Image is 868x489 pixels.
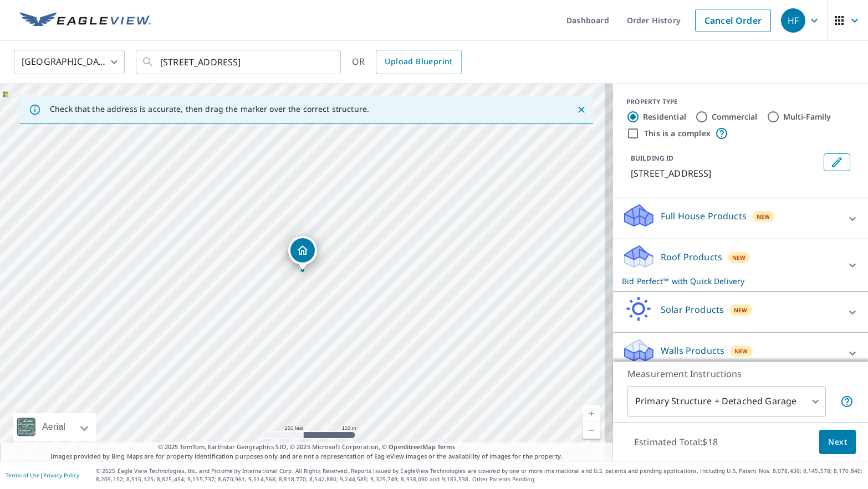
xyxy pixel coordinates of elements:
[783,111,831,122] label: Multi-Family
[627,386,826,417] div: Primary Structure + Detached Garage
[288,236,317,270] div: Dropped pin, building 1, Residential property, 9035 NW 21st St Coral Springs, FL 33071
[39,413,69,441] div: Aerial
[627,367,854,380] p: Measurement Instructions
[625,430,727,454] p: Estimated Total: $18
[14,47,125,78] div: [GEOGRAPHIC_DATA]
[385,55,452,69] span: Upload Blueprint
[732,253,746,262] span: New
[6,471,40,479] a: Terms of Use
[712,111,758,122] label: Commercial
[583,405,600,422] a: Current Level 17, Zoom In
[840,395,854,408] span: Your report will include the primary structure and a detached garage if one exists.
[781,8,805,33] div: HF
[43,471,79,479] a: Privacy Policy
[6,472,79,478] p: |
[819,430,856,455] button: Next
[757,212,770,221] span: New
[50,104,369,114] p: Check that the address is accurate, then drag the marker over the correct structure.
[389,442,435,451] a: OpenStreetMap
[96,467,862,483] p: © 2025 Eagle View Technologies, Inc. and Pictometry International Corp. All Rights Reserved. Repo...
[631,167,819,180] p: [STREET_ADDRESS]
[661,344,724,357] p: Walls Products
[574,102,589,117] button: Close
[643,111,686,122] label: Residential
[734,347,748,356] span: New
[622,203,859,234] div: Full House ProductsNew
[622,296,859,328] div: Solar ProductsNew
[734,306,748,315] span: New
[622,337,859,369] div: Walls ProductsNew
[583,422,600,439] a: Current Level 17, Zoom Out
[631,153,673,163] p: BUILDING ID
[437,442,456,451] a: Terms
[158,442,456,452] span: © 2025 TomTom, Earthstar Geographics SIO, © 2025 Microsoft Corporation, ©
[376,50,461,74] a: Upload Blueprint
[661,250,722,264] p: Roof Products
[20,12,151,29] img: EV Logo
[13,413,96,441] div: Aerial
[352,50,462,74] div: OR
[828,435,847,449] span: Next
[622,244,859,287] div: Roof ProductsNewBid Perfect™ with Quick Delivery
[661,303,724,316] p: Solar Products
[160,47,318,78] input: Search by address or latitude-longitude
[695,9,771,32] a: Cancel Order
[661,209,747,223] p: Full House Products
[644,128,711,139] label: This is a complex
[622,275,839,287] p: Bid Perfect™ with Quick Delivery
[824,153,850,171] button: Edit building 1
[626,97,855,107] div: PROPERTY TYPE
